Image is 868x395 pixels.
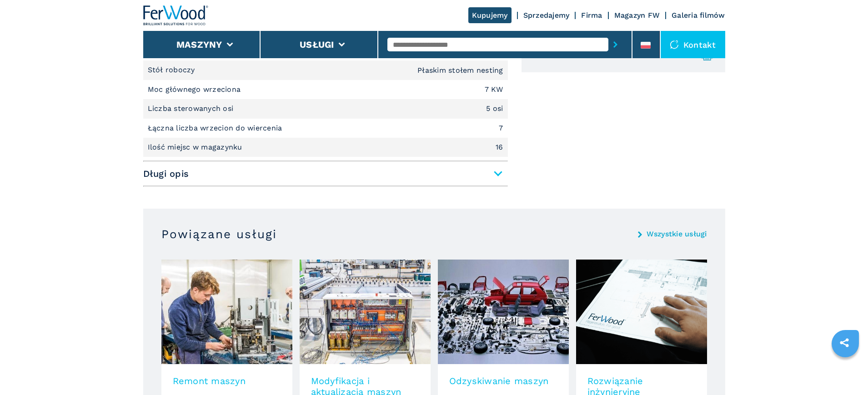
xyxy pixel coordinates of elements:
p: Liczba sterowanych osi [148,104,236,114]
a: Wszystkie usługi [647,230,707,238]
em: 7 KW [485,86,503,93]
img: image [576,260,707,364]
a: sharethis [833,331,856,354]
button: Maszyny [176,39,222,50]
p: Moc głównego wrzeciona [148,85,243,95]
a: Kupujemy [468,7,512,23]
p: Łączna liczba wrzecion do wiercenia [148,123,285,133]
em: 7 [499,125,503,132]
p: Stół roboczy [148,65,197,75]
span: Długi opis [143,165,508,182]
em: 5 osi [486,105,503,112]
button: Usługi [300,39,334,50]
img: image [300,260,431,364]
em: 16 [496,144,503,151]
p: Ilość miejsc w magazynku [148,142,245,152]
img: Kontakt [670,40,679,49]
div: Krótki opis [143,22,508,157]
h3: Odzyskiwanie maszyn [449,375,557,386]
img: Ferwood [143,5,209,25]
img: image [438,260,569,364]
iframe: Chat [829,354,861,388]
a: Galeria filmów [672,11,725,20]
img: image [161,260,292,364]
h3: Remont maszyn [173,375,281,386]
a: Sprzedajemy [523,11,570,20]
button: submit-button [608,34,622,55]
a: Firma [581,11,602,20]
h3: Powiązane usługi [161,227,277,241]
div: Kontakt [661,31,725,58]
a: Magazyn FW [614,11,660,20]
em: Płaskim stołem nesting [417,67,503,74]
